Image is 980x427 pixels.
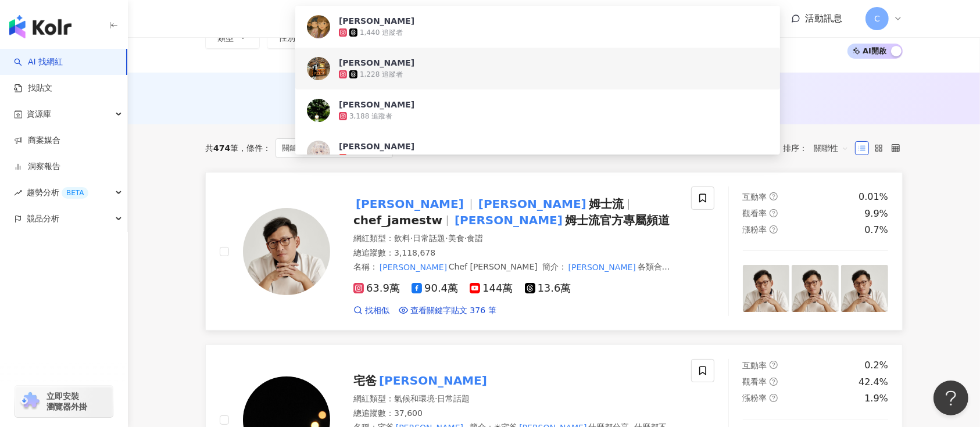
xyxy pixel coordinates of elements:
span: 食譜 [467,234,483,243]
div: 0.7% [864,224,888,236]
div: 總追蹤數 ： 37,600 [353,408,677,419]
span: 144萬 [470,282,513,295]
span: 競品分析 [27,206,59,232]
span: 姆士流 [589,197,624,211]
span: question-circle [770,225,778,234]
div: [PERSON_NAME] [339,99,414,110]
a: KOL Avatar[PERSON_NAME][PERSON_NAME]姆士流chef_jamestw[PERSON_NAME]姆士流官方專屬頻道網紅類型：飲料·日常話題·美食·食譜總追蹤數：3... [205,172,903,331]
img: post-image [743,265,790,312]
span: 關鍵字：[PERSON_NAME] [276,138,393,158]
span: 觀看率 [743,209,767,218]
span: 姆士流官方專屬頻道 [565,213,670,227]
div: 9.9% [864,207,888,220]
span: 13.6萬 [525,282,571,295]
span: 關聯性 [814,139,849,157]
span: 條件 ： [238,143,271,153]
img: KOL Avatar [307,99,330,122]
mark: [PERSON_NAME] [452,211,565,229]
mark: [PERSON_NAME] [377,371,489,390]
div: 42.4% [859,376,888,389]
img: chrome extension [19,392,41,411]
img: logo [9,15,71,38]
div: [PERSON_NAME] [339,141,414,152]
div: 網紅類型 ： [353,233,677,245]
span: chef_jamestw [353,213,442,227]
span: C [874,12,880,25]
div: 3,188 追蹤者 [349,112,392,121]
div: 0.2% [864,359,888,372]
span: question-circle [770,394,778,402]
span: 性別 [279,33,295,42]
span: 漲粉率 [743,393,767,403]
img: post-image [841,265,888,312]
a: 商案媒合 [14,135,60,146]
span: · [410,234,413,243]
img: KOL Avatar [307,141,330,164]
span: 氣候和環境 [394,394,435,403]
div: 總追蹤數 ： 3,118,678 [353,247,677,259]
span: 類型 [217,33,234,42]
a: 找貼文 [14,82,52,94]
div: BETA [62,187,88,199]
img: KOL Avatar [243,208,330,295]
div: 排序： [783,139,855,157]
mark: [PERSON_NAME] [378,261,449,274]
span: 90.4萬 [412,282,458,295]
a: 洞察報告 [14,161,60,173]
a: 查看關鍵字貼文 376 筆 [399,305,496,317]
span: rise [14,189,22,197]
div: 1,550 追蹤者 [349,153,392,163]
span: 活動訊息 [805,13,842,24]
span: 漲粉率 [743,225,767,234]
span: question-circle [770,192,778,200]
div: 0.01% [859,191,888,203]
span: 日常話題 [413,234,445,243]
div: 1.9% [864,392,888,405]
div: 1,440 追蹤者 [360,28,403,38]
a: chrome extension立即安裝 瀏覽器外掛 [15,386,113,417]
span: 立即安裝 瀏覽器外掛 [47,391,87,412]
img: KOL Avatar [307,57,330,80]
mark: [PERSON_NAME] [567,261,638,274]
span: question-circle [770,361,778,369]
span: 美食 [448,234,464,243]
div: [PERSON_NAME] [339,15,414,27]
mark: [PERSON_NAME] [353,195,466,213]
span: 宅爸 [353,374,377,387]
a: searchAI 找網紅 [14,56,63,68]
mark: [PERSON_NAME] [476,195,589,213]
span: Chef [PERSON_NAME] [449,262,538,271]
img: KOL Avatar [307,15,330,38]
img: post-image [792,265,839,312]
span: 互動率 [743,192,767,202]
span: 趨勢分析 [27,180,88,206]
span: 日常話題 [437,394,470,403]
span: 63.9萬 [353,282,400,295]
a: 找相似 [353,305,389,317]
span: · [445,234,448,243]
div: 1,228 追蹤者 [360,70,403,80]
div: [PERSON_NAME] [339,57,414,69]
span: question-circle [770,209,778,217]
span: 觀看率 [743,377,767,386]
span: · [435,394,437,403]
span: 名稱 ： [353,262,538,271]
span: · [464,234,467,243]
span: 飲料 [394,234,410,243]
div: 網紅類型 ： [353,393,677,405]
span: 找相似 [365,305,389,317]
span: 資源庫 [27,101,51,127]
iframe: Help Scout Beacon - Open [933,381,968,415]
div: 共 筆 [205,143,238,153]
span: 互動率 [743,361,767,370]
span: 查看關鍵字貼文 376 筆 [410,305,496,317]
span: question-circle [770,378,778,386]
span: 474 [213,143,230,153]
